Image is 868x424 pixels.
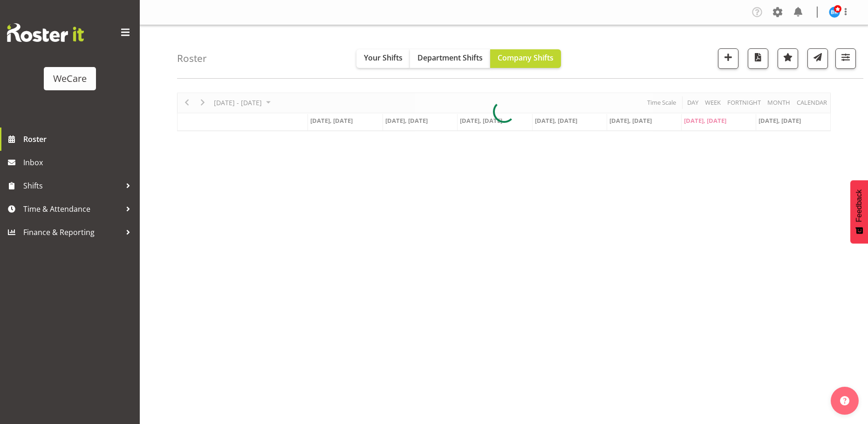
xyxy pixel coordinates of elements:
[835,48,856,69] button: Filter Shifts
[23,132,135,146] span: Roster
[7,23,84,42] img: Rosterit website logo
[364,53,403,63] span: Your Shifts
[840,396,849,405] img: help-xxl-2.png
[829,7,840,18] img: brian-ko10449.jpg
[850,180,868,243] button: Feedback - Show survey
[410,49,490,68] button: Department Shifts
[490,49,561,68] button: Company Shifts
[356,49,410,68] button: Your Shifts
[23,155,135,169] span: Inbox
[23,202,121,216] span: Time & Attendance
[778,48,798,69] button: Highlight an important date within the roster.
[53,72,87,86] div: WeCare
[498,53,554,63] span: Company Shifts
[748,48,768,69] button: Download a PDF of the roster according to the set date range.
[177,53,207,64] h4: Roster
[23,225,121,239] span: Finance & Reporting
[417,53,483,63] span: Department Shifts
[718,48,738,69] button: Add a new shift
[855,189,863,222] span: Feedback
[23,179,121,193] span: Shifts
[807,48,828,69] button: Send a list of all shifts for the selected filtered period to all rostered employees.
